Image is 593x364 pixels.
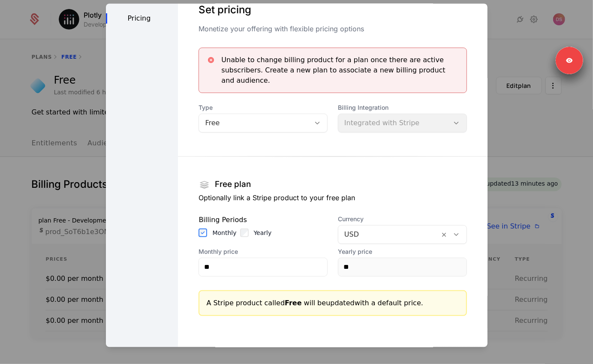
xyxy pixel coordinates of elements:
span: Billing Integration [338,103,467,112]
div: Set pricing [199,3,467,17]
h1: Free plan [215,181,251,189]
div: A Stripe product will be updated with a default price. [206,298,459,308]
div: Monetize your offering with flexible pricing options [199,24,467,34]
label: Yearly [254,229,272,237]
b: Free [285,299,302,307]
p: Optionally link a Stripe product to your free plan [199,193,467,203]
label: Yearly price [338,247,467,256]
span: Type [199,103,328,112]
label: Monthly price [199,247,328,256]
div: Free [205,118,304,128]
div: Pricing [106,13,178,24]
div: Billing Periods [199,215,328,225]
div: Unable to change billing product for a plan once there are active subscribers. Create a new plan ... [221,55,459,86]
span: called [265,299,302,307]
label: Monthly [212,229,236,237]
span: Currency [338,215,467,223]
